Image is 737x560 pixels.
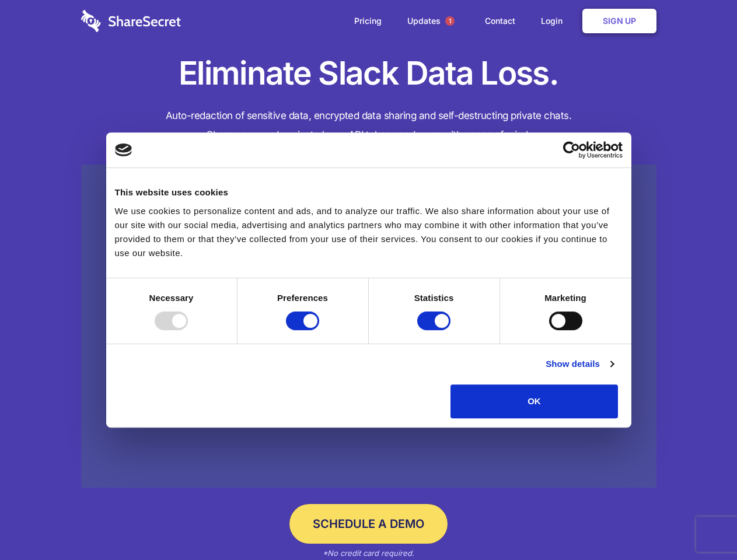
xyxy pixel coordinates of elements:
strong: Necessary [149,293,194,303]
a: Schedule a Demo [289,504,448,544]
h1: Eliminate Slack Data Loss. [81,52,656,94]
button: OK [450,384,618,418]
em: *No credit card required. [323,548,414,558]
div: We use cookies to personalize content and ads, and to analyze our traffic. We also share informat... [115,204,623,260]
a: Contact [473,3,527,39]
a: Sign Up [582,9,656,33]
a: Usercentrics Cookiebot - opens in a new window [521,141,623,159]
img: logo-wordmark-white-trans-d4663122ce5f474addd5e946df7df03e33cb6a1c49d2221995e7729f52c070b2.svg [81,10,181,32]
strong: Marketing [544,293,586,303]
span: 1 [445,16,455,26]
a: Pricing [343,3,393,39]
a: Wistia video thumbnail [81,164,656,488]
div: This website uses cookies [115,185,623,199]
a: Login [529,3,580,39]
strong: Preferences [277,293,328,303]
h4: Auto-redaction of sensitive data, encrypted data sharing and self-destructing private chats. Shar... [81,106,656,145]
img: logo [115,143,132,156]
a: Show details [546,357,613,371]
strong: Statistics [414,293,454,303]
